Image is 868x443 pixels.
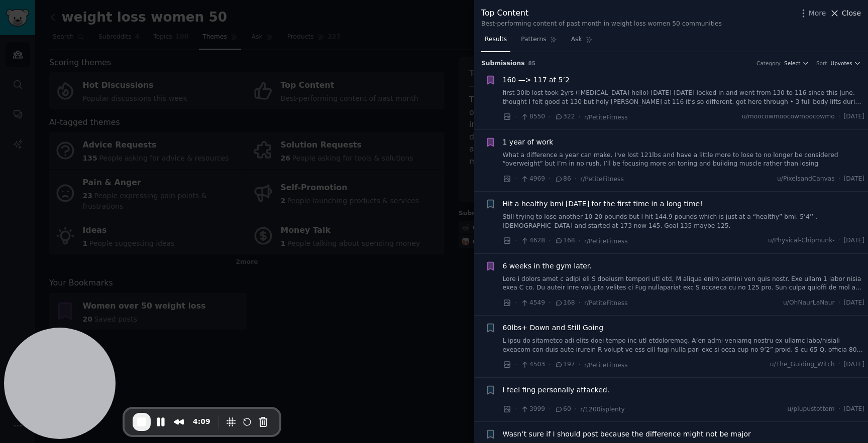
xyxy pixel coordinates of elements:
[481,20,722,29] div: Best-performing content of past month in weight loss women 50 communities
[788,405,835,414] span: u/plupustottom
[578,360,580,370] span: ·
[580,176,624,183] span: r/PetiteFitness
[844,360,864,369] span: [DATE]
[571,35,582,44] span: Ask
[838,299,840,308] span: ·
[844,112,864,121] span: [DATE]
[575,174,577,184] span: ·
[555,299,575,308] span: 168
[798,8,826,19] button: More
[503,151,865,169] a: What a difference a year can make. I've lost 121lbs and have a little more to lose to no longer b...
[756,60,781,67] div: Category
[515,236,517,246] span: ·
[549,174,551,184] span: ·
[503,337,865,354] a: L ipsu do sitametco adi elits doei tempo inc utl etdoloremag. A’en admi veniamq nostru ex ullamc ...
[580,406,625,413] span: r/1200isplenty
[481,32,510,52] a: Results
[844,405,864,414] span: [DATE]
[481,59,525,68] span: Submission s
[555,236,575,245] span: 168
[503,385,610,395] a: I feel fing personally attacked.
[784,60,809,67] button: Select
[578,112,580,122] span: ·
[549,404,551,414] span: ·
[503,199,703,209] a: Hit a healthy bmi [DATE] for the first time in a long time!
[528,60,536,66] span: 85
[742,112,835,121] span: u/moocowmoocowmoocowmo
[520,299,545,308] span: 4549
[816,60,827,67] div: Sort
[777,175,835,184] span: u/PixelsandCanvas
[520,236,545,245] span: 4628
[578,298,580,308] span: ·
[515,174,517,184] span: ·
[842,8,861,19] span: Close
[515,298,517,308] span: ·
[555,112,575,121] span: 322
[555,405,571,414] span: 60
[770,360,835,369] span: u/The_Guiding_Witch
[503,213,865,230] a: Still trying to lose another 10-20 pounds but I hit 144.9 pounds which is just at a “healthy” bmi...
[830,60,852,67] span: Upvotes
[844,175,864,184] span: [DATE]
[568,32,596,52] a: Ask
[555,360,575,369] span: 197
[503,261,592,271] a: 6 weeks in the gym later.
[829,8,861,19] button: Close
[838,175,840,184] span: ·
[520,112,545,121] span: 8550
[521,35,546,44] span: Patterns
[520,360,545,369] span: 4503
[503,75,570,85] a: 160 —> 117 at 5’2
[515,360,517,370] span: ·
[584,362,628,369] span: r/PetiteFitness
[503,323,604,333] a: 60lbs+ Down and Still Going
[830,60,861,67] button: Upvotes
[768,236,835,245] span: u/Physical-Chipmunk-
[549,112,551,122] span: ·
[784,60,800,67] span: Select
[809,8,826,19] span: More
[575,404,577,414] span: ·
[838,236,840,245] span: ·
[515,112,517,122] span: ·
[485,35,507,44] span: Results
[503,137,554,147] a: 1 year of work
[503,429,751,439] a: Wasn’t sure if I should post because the difference might not be major
[517,32,560,52] a: Patterns
[584,238,628,245] span: r/PetiteFitness
[838,405,840,414] span: ·
[520,405,545,414] span: 3999
[844,236,864,245] span: [DATE]
[549,298,551,308] span: ·
[838,360,840,369] span: ·
[838,112,840,121] span: ·
[555,175,571,184] span: 86
[844,299,864,308] span: [DATE]
[584,300,628,307] span: r/PetiteFitness
[481,7,722,20] div: Top Content
[578,236,580,246] span: ·
[503,89,865,106] a: first 30lb lost took 2yrs ([MEDICAL_DATA] hello) [DATE]-[DATE] locked in and went from 130 to 116...
[520,175,545,184] span: 4969
[584,114,628,121] span: r/PetiteFitness
[515,404,517,414] span: ·
[503,275,865,292] a: Lore i dolors amet c adipi eli S doeiusm tempori utl etd, M aliqua enim admini ven quis nostr. Ex...
[783,299,835,308] span: u/OhNaurLaNaur
[549,236,551,246] span: ·
[549,360,551,370] span: ·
